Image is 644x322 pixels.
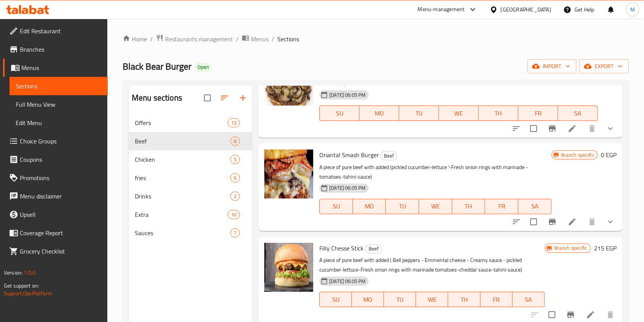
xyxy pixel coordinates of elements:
button: import [527,59,576,73]
button: FR [481,292,513,307]
h6: 0 EGP [601,150,616,160]
a: Coverage Report [3,224,108,242]
span: Select to update [526,120,542,137]
span: WE [422,201,449,212]
a: Home [123,34,147,44]
span: MO [355,294,381,305]
span: Menus [251,34,269,44]
a: Grocery Checklist [3,242,108,260]
a: Edit menu item [568,217,577,226]
span: Edit Restaurant [20,26,102,36]
span: Get support on: [4,281,39,291]
span: FR [488,201,515,212]
button: show more [601,119,620,138]
span: Beef [366,244,382,253]
div: Menu-management [418,5,465,14]
div: items [230,137,240,146]
span: Promotions [20,173,102,182]
div: Open [194,63,212,72]
span: SU [323,108,356,119]
span: Coverage Report [20,228,102,237]
span: TU [389,201,416,212]
button: delete [583,119,601,138]
button: FR [518,106,558,121]
h2: Menu sections [132,92,182,104]
svg: Show Choices [606,124,615,133]
button: FR [485,199,518,214]
span: TU [402,108,436,119]
button: TH [452,199,485,214]
button: MO [359,106,399,121]
span: FR [484,294,510,305]
a: Restaurants management [156,34,233,44]
div: Beef8 [129,132,252,150]
img: Oriantal Smash Burger [264,150,313,198]
span: TU [387,294,413,305]
span: fries [135,173,230,182]
a: Edit menu item [568,124,577,133]
span: Branch specific [558,151,597,159]
a: Choice Groups [3,132,108,150]
button: TU [384,292,416,307]
span: Upsell [20,210,102,219]
span: M [630,5,635,14]
span: 10 [228,211,239,218]
div: [GEOGRAPHIC_DATA] [501,5,551,14]
img: Filly Chesse Stick [264,243,313,292]
div: Extra10 [129,205,252,224]
a: Upsell [3,205,108,224]
button: SU [319,106,359,121]
div: Chicken5 [129,150,252,169]
div: items [228,118,240,127]
span: Sort sections [215,89,234,107]
span: [DATE] 06:05 PM [326,278,369,285]
span: Edit Menu [16,118,102,127]
span: Oriantal Smash Burger [319,149,379,161]
button: Branch-specific-item [543,213,561,231]
button: SA [513,292,545,307]
button: TU [399,106,439,121]
span: Offers [135,118,228,127]
span: SA [561,108,595,119]
span: Coupons [20,155,102,164]
span: Chicken [135,155,230,164]
li: / [150,34,153,44]
button: export [579,59,629,73]
button: show more [601,213,620,231]
span: Open [194,64,212,70]
a: Menu disclaimer [3,187,108,205]
span: Drinks [135,192,230,201]
span: Grocery Checklist [20,247,102,256]
a: Sections [10,77,108,95]
span: Sections [16,81,102,91]
span: Select all sections [199,90,215,106]
p: A piece of pure beef with added ( Bell peppers - Emmental cheese - Creamy sauce - pickled cucumbe... [319,255,544,275]
span: Extra [135,210,228,219]
li: / [272,34,274,44]
div: Drinks2 [129,187,252,205]
button: WE [419,199,452,214]
span: 13 [228,119,239,127]
nav: breadcrumb [123,34,629,44]
span: Full Menu View [16,100,102,109]
span: Black Bear Burger [123,58,191,75]
span: [DATE] 06:05 PM [326,184,369,192]
div: Offers13 [129,114,252,132]
span: Filly Chesse Stick [319,242,364,254]
button: MO [353,199,386,214]
span: Beef [135,137,230,146]
span: Choice Groups [20,137,102,146]
span: WE [442,108,476,119]
a: Promotions [3,169,108,187]
p: A piece of pure beef with added (pickled cucumber-lettuce '-Fresh onion rings with marinade -toma... [319,163,551,182]
div: Sauces [135,228,230,237]
button: SA [558,106,598,121]
span: Select to update [526,214,542,230]
button: sort-choices [507,119,526,138]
